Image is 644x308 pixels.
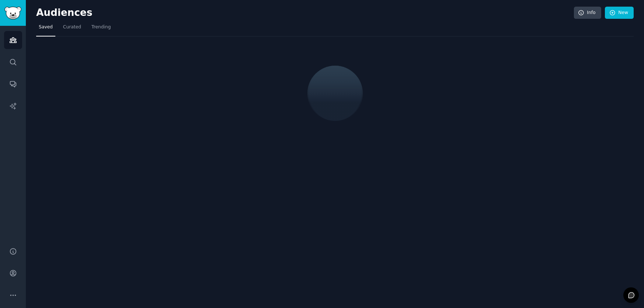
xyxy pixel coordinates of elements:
[4,7,21,20] img: GummySearch logo
[63,24,81,31] span: Curated
[574,7,601,19] a: Info
[36,7,574,19] h2: Audiences
[605,7,634,19] a: New
[61,21,84,37] a: Curated
[36,21,55,37] a: Saved
[92,24,111,31] span: Trending
[39,24,53,31] span: Saved
[89,21,113,37] a: Trending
